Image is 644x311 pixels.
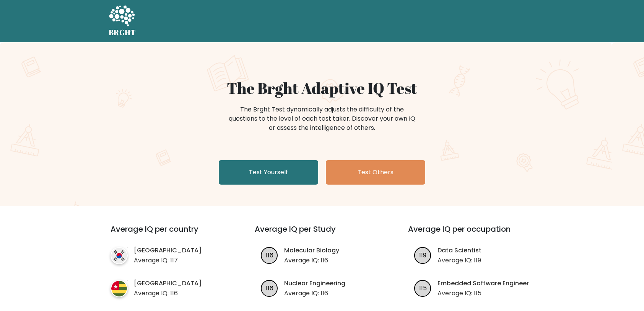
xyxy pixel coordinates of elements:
p: Average IQ: 119 [437,256,481,265]
text: 115 [419,283,426,292]
p: Average IQ: 115 [437,289,529,298]
a: Test Yourself [219,160,318,185]
h1: The Brght Adaptive IQ Test [135,79,509,97]
p: Average IQ: 116 [134,289,202,298]
img: country [111,247,128,264]
h3: Average IQ per occupation [408,224,543,243]
p: Average IQ: 117 [134,256,202,265]
a: Nuclear Engineering [284,279,345,288]
a: [GEOGRAPHIC_DATA] [134,246,202,255]
a: Molecular Biology [284,246,339,255]
h3: Average IQ per country [111,224,227,243]
a: BRGHT [109,3,136,39]
a: [GEOGRAPHIC_DATA] [134,279,202,288]
p: Average IQ: 116 [284,289,345,298]
text: 116 [265,250,273,259]
h3: Average IQ per Study [255,224,390,243]
text: 116 [265,283,273,292]
a: Data Scientist [437,246,481,255]
img: country [111,280,128,297]
a: Embedded Software Engineer [437,279,529,288]
a: Test Others [326,160,425,185]
div: The Brght Test dynamically adjusts the difficulty of the questions to the level of each test take... [226,105,418,133]
h5: BRGHT [109,28,136,37]
p: Average IQ: 116 [284,256,339,265]
text: 119 [419,250,426,259]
